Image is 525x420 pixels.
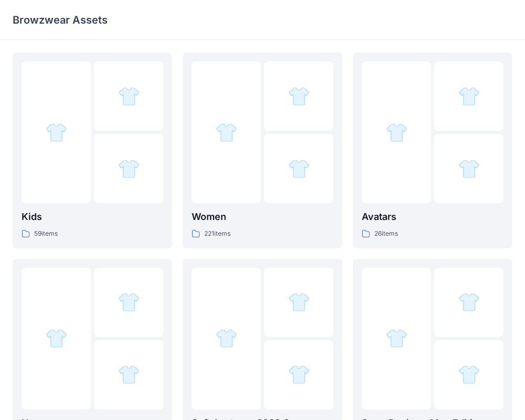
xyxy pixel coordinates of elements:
[458,364,480,385] img: folder 3
[192,209,333,224] p: Women
[118,364,140,385] img: folder 3
[458,158,480,180] img: folder 3
[288,86,310,107] img: folder 2
[288,364,310,385] img: folder 3
[118,158,140,180] img: folder 3
[204,228,230,239] p: 221 items
[118,291,140,313] img: folder 2
[46,328,67,349] img: folder 1
[118,86,140,107] img: folder 2
[13,52,172,248] a: folder 1folder 2folder 3Kids59items
[216,122,237,143] img: folder 1
[13,13,108,27] p: Browzwear Assets
[374,228,398,239] p: 26 items
[386,328,407,349] img: folder 1
[386,122,407,143] img: folder 1
[22,209,163,224] p: Kids
[362,209,503,224] p: Avatars
[458,291,480,313] img: folder 2
[183,52,342,248] a: folder 1folder 2folder 3Women221items
[458,86,480,107] img: folder 2
[288,291,310,313] img: folder 2
[216,328,237,349] img: folder 1
[34,228,58,239] p: 59 items
[46,122,67,143] img: folder 1
[288,158,310,180] img: folder 3
[353,52,512,248] a: folder 1folder 2folder 3Avatars26items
